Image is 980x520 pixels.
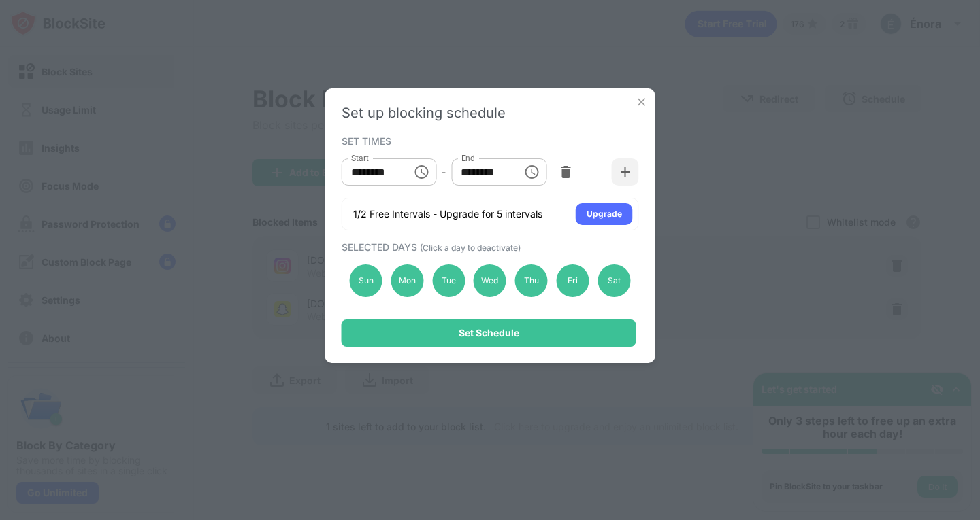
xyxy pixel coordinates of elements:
[342,135,636,146] div: SET TIMES
[432,264,465,297] div: Tue
[459,328,519,339] div: Set Schedule
[518,158,545,186] button: Choose time, selected time is 1:00 PM
[351,152,369,164] label: Start
[557,264,589,297] div: Fri
[461,152,475,164] label: End
[515,264,548,297] div: Thu
[635,95,649,109] img: x-button.svg
[350,264,382,297] div: Sun
[408,158,435,186] button: Choose time, selected time is 10:00 AM
[353,207,542,221] div: 1/2 Free Intervals - Upgrade for 5 intervals
[391,264,423,297] div: Mon
[442,164,446,179] div: -
[598,264,630,297] div: Sat
[474,264,506,297] div: Wed
[342,105,639,121] div: Set up blocking schedule
[587,207,622,221] div: Upgrade
[420,243,521,253] span: (Click a day to deactivate)
[342,241,636,253] div: SELECTED DAYS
